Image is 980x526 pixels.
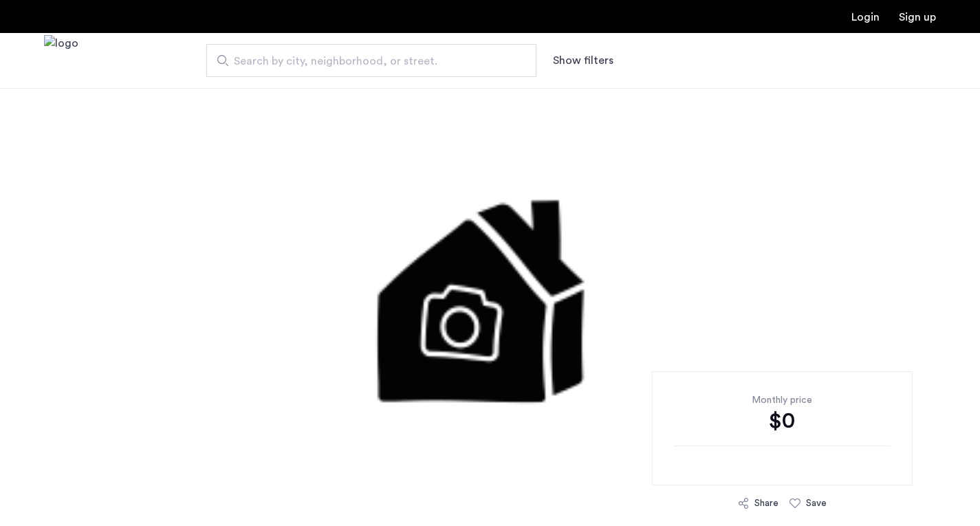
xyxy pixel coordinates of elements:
[851,12,880,23] a: Login
[674,407,891,435] div: $0
[44,35,78,87] img: logo
[234,53,498,69] span: Search by city, neighborhood, or street.
[899,12,936,23] a: Registration
[553,52,613,69] button: Show or hide filters
[206,44,536,77] input: Apartment Search
[44,35,78,87] a: Cazamio Logo
[806,496,827,510] div: Save
[754,496,778,510] div: Share
[177,88,804,501] img: 1.gif
[674,393,891,407] div: Monthly price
